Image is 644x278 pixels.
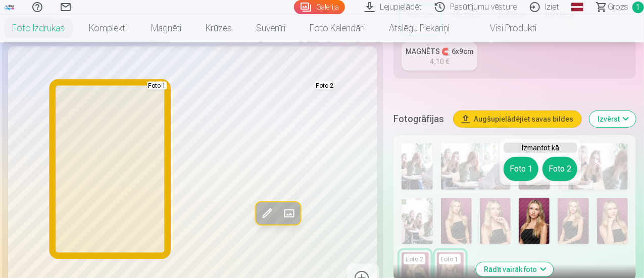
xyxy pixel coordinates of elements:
[4,4,15,10] img: /fa1
[193,14,244,42] a: Krūzes
[608,1,628,13] span: Grozs
[430,57,449,67] div: 4,10 €
[632,2,644,13] span: 1
[244,14,298,42] a: Suvenīri
[504,157,538,181] button: Foto 1
[462,14,549,42] a: Visi produkti
[377,14,462,42] a: Atslēgu piekariņi
[139,14,193,42] a: Magnēti
[402,42,477,71] a: MAGNĒTS 🧲 6x9cm4,10 €
[298,14,377,42] a: Foto kalendāri
[476,262,554,276] button: Rādīt vairāk foto
[542,157,577,181] button: Foto 2
[504,143,577,153] h6: Izmantot kā
[454,111,581,127] button: Augšupielādējiet savas bildes
[406,46,473,57] div: MAGNĒTS 🧲 6x9cm
[77,14,139,42] a: Komplekti
[589,111,636,127] button: Izvērst
[393,112,445,126] h5: Fotogrāfijas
